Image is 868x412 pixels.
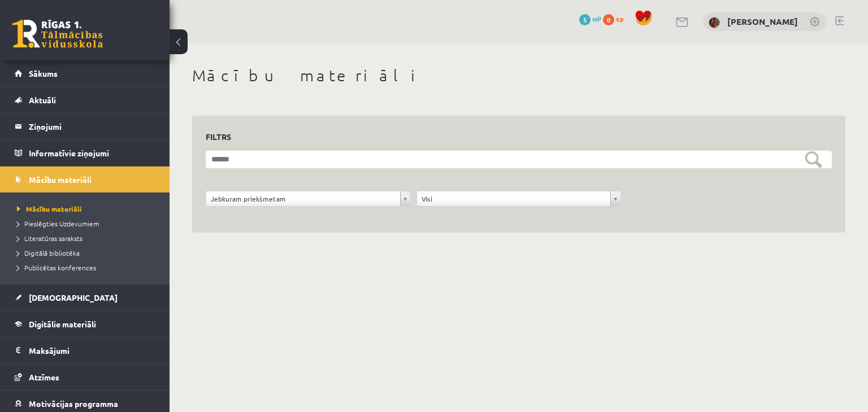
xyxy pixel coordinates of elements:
[15,113,155,139] a: Ziņojumi
[603,14,629,23] a: 0 xp
[15,364,155,390] a: Atzīmes
[15,60,155,86] a: Sākums
[192,66,845,85] h1: Mācību materiāli
[17,218,158,229] a: Pieslēgties Uzdevumiem
[422,191,606,206] span: Visi
[29,68,58,78] span: Sākums
[206,129,818,144] h3: Filtrs
[15,87,155,113] a: Aktuāli
[29,113,155,139] legend: Ziņojumi
[15,166,155,192] a: Mācību materiāli
[17,233,158,243] a: Literatūras saraksts
[206,191,410,206] a: Jebkuram priekšmetam
[579,14,601,23] a: 5 mP
[29,319,96,329] span: Digitālie materiāli
[29,174,92,185] span: Mācību materiāli
[29,398,118,409] span: Motivācijas programma
[12,20,103,48] a: Rīgas 1. Tālmācības vidusskola
[15,140,155,166] a: Informatīvie ziņojumi
[29,140,155,166] legend: Informatīvie ziņojumi
[17,204,82,213] span: Mācību materiāli
[616,14,623,23] span: xp
[592,14,601,23] span: mP
[17,234,83,243] span: Literatūras saraksts
[417,191,621,206] a: Visi
[15,338,155,363] a: Maksājumi
[17,219,99,228] span: Pieslēgties Uzdevumiem
[17,262,158,273] a: Publicētas konferences
[17,248,158,258] a: Digitālā bibliotēka
[29,292,118,303] span: [DEMOGRAPHIC_DATA]
[709,17,720,28] img: Vitālijs Kapustins
[29,95,56,105] span: Aktuāli
[211,191,396,206] span: Jebkuram priekšmetam
[15,284,155,310] a: [DEMOGRAPHIC_DATA]
[29,372,59,382] span: Atzīmes
[603,14,614,25] span: 0
[15,311,155,337] a: Digitālie materiāli
[727,16,798,27] a: [PERSON_NAME]
[17,248,80,257] span: Digitālā bibliotēka
[17,263,96,272] span: Publicētas konferences
[579,14,591,25] span: 5
[29,338,155,363] legend: Maksājumi
[17,204,158,214] a: Mācību materiāli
